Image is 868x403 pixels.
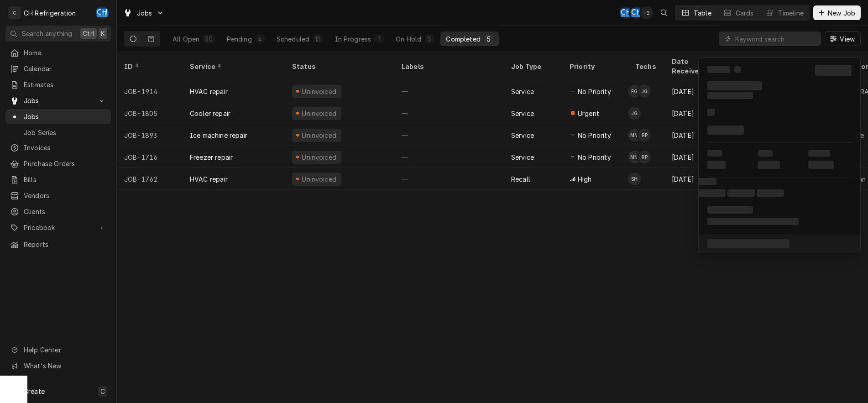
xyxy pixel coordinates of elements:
div: Recall [511,174,530,184]
span: High [578,174,592,184]
span: No Priority [578,152,611,162]
span: Search anything [22,29,72,38]
div: HVAC repair [190,174,228,184]
span: ‌ [707,109,715,116]
span: ‌ [707,218,799,225]
span: ‌ [698,189,726,197]
div: — [394,146,504,168]
span: K [101,29,105,38]
div: JOB-1893 [117,124,183,146]
span: ‌ [727,189,755,197]
div: [DATE] [664,80,730,102]
span: Home [24,48,106,58]
div: Date Received [672,57,721,76]
div: RP [638,129,651,141]
span: ‌ [707,206,753,214]
span: ‌ [707,239,790,248]
div: 5 [427,34,432,44]
div: — [394,80,504,102]
div: + 2 [640,6,653,19]
span: ‌ [707,81,762,90]
span: What's New [24,361,105,371]
div: HVAC repair [190,87,228,96]
div: CH [96,6,109,19]
a: Estimates [5,77,111,92]
span: Bills [24,175,106,184]
div: Ruben Perez's Avatar [638,129,651,141]
div: 5 [486,34,492,44]
div: Uninvoiced [301,131,338,140]
button: Search anythingCtrlK [5,26,111,42]
a: Invoices [5,140,111,155]
div: — [394,102,504,124]
div: On Hold [396,34,421,44]
div: Cards [736,8,754,18]
div: Scheduled [277,34,309,44]
span: Purchase Orders [24,159,106,168]
div: — [394,124,504,146]
span: ‌ [808,161,834,169]
span: View [838,34,857,44]
div: 30 [205,34,213,44]
a: Go to Jobs [5,93,111,108]
span: Create [24,387,45,395]
span: ‌ [707,92,753,99]
span: Jobs [24,96,93,105]
div: [DATE] [664,102,730,124]
div: Steven Hiraga's Avatar [628,173,641,185]
div: Service [511,87,534,96]
div: Uninvoiced [301,174,338,184]
button: View [825,31,861,46]
span: Calendar [24,64,106,73]
span: ‌ [734,66,741,73]
div: Service [511,131,534,140]
a: Vendors [5,188,111,203]
span: ‌ [758,161,780,169]
a: Reports [5,237,111,252]
span: ‌ [707,161,726,169]
span: New Job [826,8,857,18]
span: No Priority [578,87,611,96]
span: Ctrl [83,29,94,38]
div: Chris Hiraga's Avatar [620,6,633,19]
div: Job Type [511,62,555,71]
span: ‌ [815,65,852,76]
div: CH Refrigeration [24,8,76,18]
div: Uninvoiced [301,109,338,118]
div: Pending [227,34,252,44]
span: ‌ [757,189,784,197]
div: [DATE] [664,124,730,146]
span: Jobs [137,8,152,18]
div: Chris Hiraga's Avatar [630,6,643,19]
span: ‌ [707,150,722,157]
div: Uninvoiced [301,87,338,96]
div: JOB-1762 [117,168,183,190]
div: Ice machine repair [190,131,247,140]
span: Jobs [24,112,106,121]
div: MM [628,151,641,163]
div: SH [628,173,641,185]
div: Status [292,62,385,71]
span: Job Series [24,128,106,137]
span: ‌ [707,66,730,73]
div: CH [630,6,643,19]
div: Table [694,8,711,18]
a: Go to Help Center [5,342,111,357]
a: Purchase Orders [5,156,111,171]
a: Calendar [5,61,111,76]
div: Moises Melena's Avatar [628,129,641,141]
span: Urgent [578,109,599,118]
div: [DATE] [664,146,730,168]
button: New Job [813,5,861,20]
span: ‌ [808,150,830,157]
div: In Progress [335,34,371,44]
span: Clients [24,207,106,216]
div: Uninvoiced [301,152,338,162]
span: Reports [24,240,106,249]
div: Ruben Perez's Avatar [638,151,651,163]
input: Keyword search [735,31,816,46]
span: ‌ [707,126,744,135]
div: JOB-1805 [117,102,183,124]
span: Vendors [24,191,106,200]
a: Job Series [5,125,111,140]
